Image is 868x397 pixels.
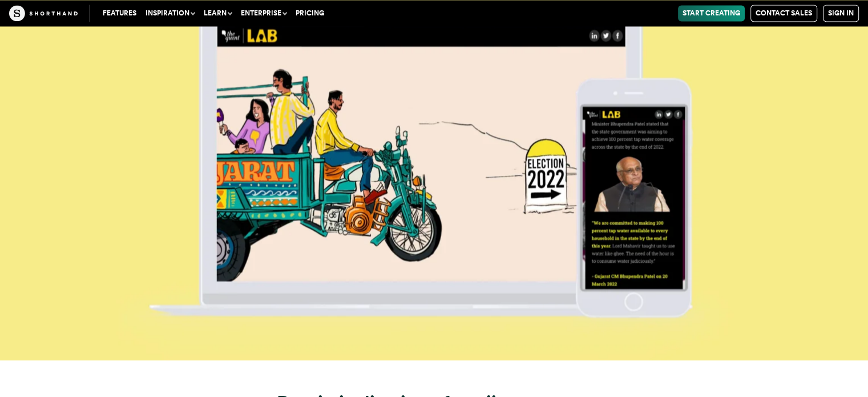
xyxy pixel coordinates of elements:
[98,5,141,21] a: Features
[141,5,199,21] button: Inspiration
[236,5,291,21] button: Enterprise
[199,5,236,21] button: Learn
[9,5,78,21] img: The Craft
[750,5,817,22] a: Contact Sales
[291,5,329,21] a: Pricing
[678,5,745,21] a: Start Creating
[823,5,859,22] a: Sign in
